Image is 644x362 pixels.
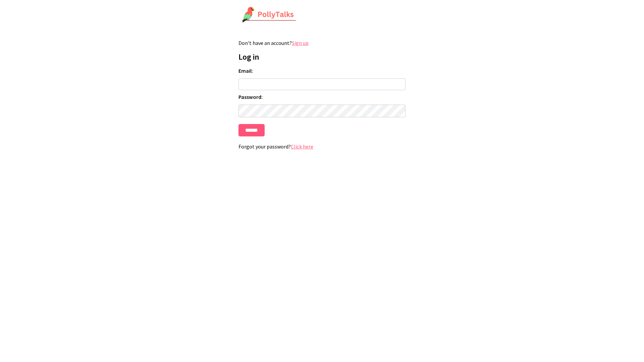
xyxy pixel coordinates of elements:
[238,143,406,150] p: Forgot your password?
[291,143,313,150] a: Click here
[292,40,309,46] a: Sign up
[238,40,406,46] p: Don't have an account?
[241,7,297,23] img: PollyTalks Logo
[238,52,406,62] h1: Log in
[238,67,406,74] label: Email:
[238,94,406,100] label: Password:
